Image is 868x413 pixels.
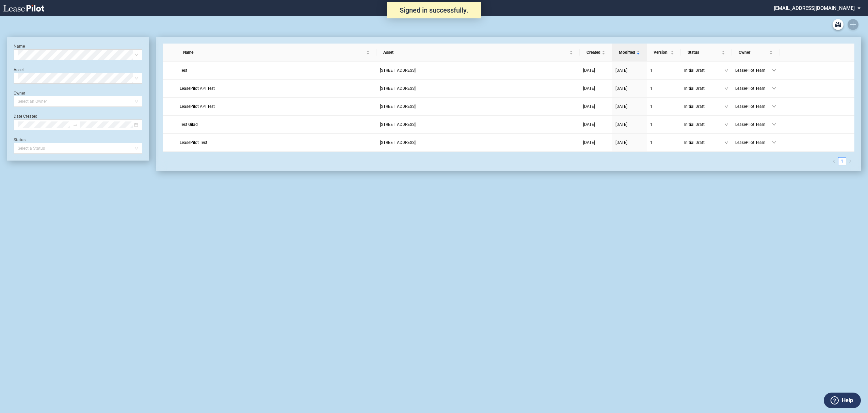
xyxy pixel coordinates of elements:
span: Test Gilad [180,122,198,127]
span: Owner [739,49,768,56]
span: Initial Draft [684,139,724,146]
span: down [724,86,728,90]
a: [STREET_ADDRESS] [380,121,576,128]
a: LeasePilot API Test [180,85,373,92]
span: down [772,68,776,72]
span: LeasePilot Team [735,121,772,128]
a: [STREET_ADDRESS] [380,139,576,146]
span: LeasePilot API Test [180,104,215,109]
li: Next Page [846,157,854,165]
span: 1 [650,86,653,91]
span: [DATE] [615,122,627,127]
span: 109 State Street [380,86,416,91]
span: [DATE] [615,68,627,73]
div: Signed in successfully. [387,2,481,18]
span: down [724,122,728,127]
a: Test [180,67,373,74]
a: 1 [650,85,677,92]
th: Version [647,44,681,62]
a: [DATE] [583,85,609,92]
a: LeasePilot API Test [180,103,373,110]
a: [DATE] [615,139,643,146]
span: [DATE] [615,140,627,145]
span: 1 [650,104,653,109]
th: Name [176,44,376,62]
span: [DATE] [583,86,595,91]
span: 1 [650,122,653,127]
span: 1 [650,68,653,73]
span: 109 State Street [380,104,416,109]
a: [DATE] [583,139,609,146]
span: LeasePilot Team [735,67,772,74]
span: down [772,86,776,90]
label: Date Created [14,114,37,119]
span: 109 State Street [380,68,416,73]
a: 1 [650,67,677,74]
span: LeasePilot Test [180,140,207,145]
th: Owner [732,44,779,62]
a: [DATE] [583,121,609,128]
span: Initial Draft [684,85,724,92]
a: 1 [650,103,677,110]
span: LeasePilot Team [735,103,772,110]
span: Initial Draft [684,103,724,110]
span: down [724,141,728,145]
span: LeasePilot Team [735,139,772,146]
span: Name [183,49,365,56]
label: Name [14,44,25,49]
span: right [849,160,852,163]
span: Initial Draft [684,67,724,74]
span: [DATE] [615,86,627,91]
span: down [772,104,776,109]
span: [DATE] [583,122,595,127]
a: [DATE] [615,103,643,110]
label: Help [842,396,853,405]
button: right [846,157,854,165]
a: [DATE] [583,67,609,74]
a: 1 [650,139,677,146]
a: [STREET_ADDRESS] [380,67,576,74]
span: Modified [619,49,635,56]
a: Test Gilad [180,121,373,128]
a: [DATE] [615,121,643,128]
span: LeasePilot Team [735,85,772,92]
th: Modified [612,44,647,62]
span: Version [654,49,669,56]
a: LeasePilot Test [180,139,373,146]
span: down [772,141,776,145]
span: 1 [650,140,653,145]
label: Owner [14,91,25,96]
li: Previous Page [830,157,838,165]
span: Initial Draft [684,121,724,128]
span: left [832,160,836,163]
a: Archive [833,19,843,30]
th: Created [580,44,612,62]
span: [DATE] [583,104,595,109]
button: left [830,157,838,165]
span: LeasePilot API Test [180,86,215,91]
span: Asset [383,49,568,56]
a: [DATE] [615,85,643,92]
span: down [724,104,728,109]
a: [STREET_ADDRESS] [380,103,576,110]
a: 1 [838,158,846,165]
span: 109 State Street [380,140,416,145]
span: down [772,122,776,127]
span: Created [586,49,600,56]
span: [DATE] [583,140,595,145]
th: Asset [376,44,580,62]
span: to [73,122,78,127]
span: swap-right [73,122,78,127]
a: [DATE] [583,103,609,110]
span: Test [180,68,187,73]
a: 1 [650,121,677,128]
button: Help [824,393,861,408]
span: [DATE] [583,68,595,73]
span: Status [688,49,720,56]
th: Status [681,44,732,62]
li: 1 [838,157,846,165]
a: [STREET_ADDRESS] [380,85,576,92]
span: down [724,68,728,72]
a: [DATE] [615,67,643,74]
span: 109 State Street [380,122,416,127]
